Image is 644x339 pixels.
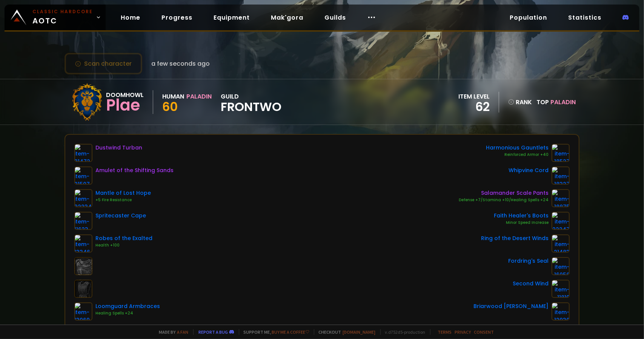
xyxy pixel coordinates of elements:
div: Faith Healer's Boots [494,212,549,220]
div: guild [221,92,281,112]
small: Classic Hardcore [32,8,93,15]
span: v. d752d5 - production [380,329,426,335]
div: Dustwind Turban [95,144,142,152]
img: item-22247 [552,212,570,230]
img: item-18527 [552,144,570,162]
a: Guilds [318,10,352,25]
div: Doomhowl [106,90,144,100]
span: Paladin [550,98,576,106]
div: item level [458,92,490,101]
a: Progress [155,10,198,25]
a: Classic HardcoreAOTC [5,5,106,30]
img: item-16058 [552,257,570,275]
a: Privacy [455,329,471,335]
div: Ring of the Desert Winds [481,234,549,242]
span: 60 [162,98,178,115]
div: Spritecaster Cape [95,212,146,220]
div: Top [536,97,576,107]
img: item-18875 [552,189,570,207]
div: Salamander Scale Pants [459,189,549,197]
span: Support me, [239,329,309,335]
a: Equipment [207,10,256,25]
a: [DOMAIN_NAME] [343,329,376,335]
div: Human [162,92,184,101]
img: item-22234 [74,189,92,207]
div: Second Wind [513,280,549,288]
a: Home [115,10,146,25]
span: Frontwo [221,101,281,112]
a: Terms [438,329,452,335]
img: item-11623 [74,212,92,230]
div: Health +100 [95,242,152,248]
div: Loomguard Armbraces [95,302,160,310]
div: Defense +7/Stamina +10/Healing Spells +24 [459,197,549,203]
img: item-18327 [552,166,570,185]
div: 62 [458,101,490,112]
img: item-21472 [74,144,92,162]
div: Robes of the Exalted [95,234,152,242]
div: Fordring's Seal [508,257,549,265]
a: Buy me a coffee [272,329,309,335]
div: Healing Spells +24 [95,310,160,316]
img: item-13969 [74,302,92,321]
span: Made by [155,329,189,335]
div: Amulet of the Shifting Sands [95,166,174,174]
img: item-13346 [74,234,92,253]
div: Plae [106,100,144,111]
a: Statistics [562,10,607,25]
a: Mak'gora [265,10,309,25]
span: a few seconds ago [151,59,210,68]
span: AOTC [32,8,93,26]
a: Population [504,10,553,25]
button: Scan character [65,53,142,74]
div: Paladin [186,92,212,101]
div: Briarwood [PERSON_NAME] [473,302,549,310]
img: item-21483 [552,234,570,253]
div: Whipvine Cord [509,166,549,174]
div: Mantle of Lost Hope [95,189,151,197]
a: Report a bug [199,329,228,335]
a: Consent [474,329,494,335]
div: rank [508,97,532,107]
div: Harmonious Gauntlets [486,144,549,152]
a: a fan [177,329,189,335]
div: Reinforced Armor +40 [486,152,549,158]
img: item-12930 [552,302,570,321]
span: Checkout [314,329,376,335]
div: Minor Speed Increase [494,220,549,226]
img: item-11819 [552,280,570,298]
div: +5 Fire Resistance [95,197,151,203]
img: item-21507 [74,166,92,185]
